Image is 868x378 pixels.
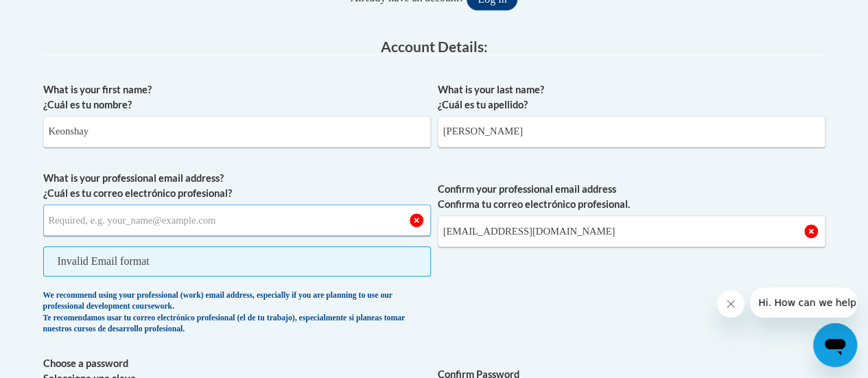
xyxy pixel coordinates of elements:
label: What is your first name? ¿Cuál es tu nombre? [43,82,431,113]
input: Required [438,215,825,247]
input: Metadata input [43,204,431,236]
div: We recommend using your professional (work) email address, especially if you are planning to use ... [43,290,431,335]
label: What is your professional email address? ¿Cuál es tu correo electrónico profesional? [43,171,431,201]
iframe: Message from company [750,287,857,318]
input: Metadata input [438,116,825,147]
label: What is your last name? ¿Cuál es tu apellido? [438,82,825,113]
span: Account Details: [381,38,488,55]
iframe: Close message [717,290,744,318]
iframe: Button to launch messaging window [813,323,857,367]
span: Invalid Email format [43,246,431,276]
span: Hi. How can we help? [8,10,111,21]
label: Confirm your professional email address Confirma tu correo electrónico profesional. [438,182,825,212]
input: Metadata input [43,116,431,147]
